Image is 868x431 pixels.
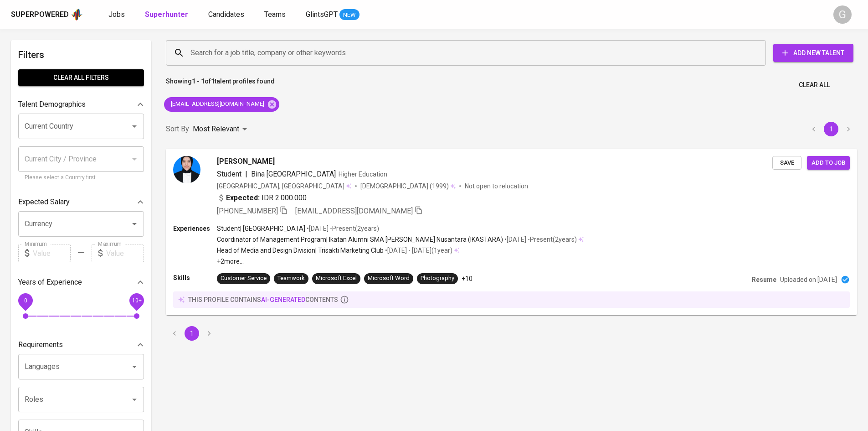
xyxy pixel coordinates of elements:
span: [DEMOGRAPHIC_DATA] [360,182,430,191]
input: Value [33,244,71,262]
p: • [DATE] - Present ( 2 years ) [305,224,379,233]
span: [EMAIL_ADDRESS][DOMAIN_NAME] [295,207,413,215]
b: Expected: [226,192,260,203]
a: Candidates [208,9,246,21]
span: Clear All [799,79,830,91]
a: Teams [264,9,288,21]
button: Open [128,360,141,373]
p: Experiences [173,224,217,233]
span: Save [777,158,797,168]
span: 10+ [132,297,141,304]
div: Years of Experience [18,273,144,291]
p: Please select a Country first [25,173,138,182]
div: [EMAIL_ADDRESS][DOMAIN_NAME] [164,97,279,112]
p: Coordinator of Management Program | Ikatan Alumni SMA [PERSON_NAME] Nusantara (IKASTARA) [217,235,503,244]
nav: pagination navigation [805,122,857,136]
p: this profile contains contents [188,295,338,304]
div: Customer Service [221,274,267,283]
img: app logo [71,8,83,21]
span: Higher Education [339,171,387,178]
span: NEW [339,10,360,20]
span: [PHONE_NUMBER] [217,207,278,215]
div: Microsoft Excel [316,274,357,283]
p: Resume [752,275,776,284]
p: Head of Media and Design Division | Trisakti Marketing Club [217,246,384,255]
span: Teams [264,10,286,19]
span: GlintsGPT [306,10,338,19]
p: Skills [173,273,217,282]
span: Bina [GEOGRAPHIC_DATA] [251,170,336,178]
input: Value [106,244,144,262]
button: Clear All [795,77,833,93]
p: +2 more ... [217,257,584,266]
p: Talent Demographics [18,99,86,110]
span: | [245,169,247,180]
p: Not open to relocation [465,182,528,191]
p: • [DATE] - [DATE] ( 1 year ) [384,246,452,255]
span: Add New Talent [781,47,846,59]
p: • [DATE] - Present ( 2 years ) [503,235,577,244]
div: Superpowered [11,10,69,20]
button: Clear All filters [18,69,144,86]
b: 1 - 1 [192,78,205,85]
button: Save [772,156,801,170]
div: Teamwork [277,274,305,283]
p: Expected Salary [18,197,70,208]
b: 1 [211,78,215,85]
div: Most Relevant [193,121,250,138]
a: Superhunter [145,9,190,21]
span: Clear All filters [26,72,137,83]
img: 34d5cfee53a3ced193cc82f244cf2c10.jpeg [173,156,200,183]
span: AI-generated [261,296,305,303]
div: Expected Salary [18,193,144,211]
span: [PERSON_NAME] [217,156,275,167]
div: Talent Demographics [18,95,144,114]
a: Jobs [108,9,127,21]
div: Requirements [18,336,144,354]
b: Superhunter [145,10,188,19]
p: Years of Experience [18,277,82,288]
div: [GEOGRAPHIC_DATA], [GEOGRAPHIC_DATA] [217,182,351,191]
span: [EMAIL_ADDRESS][DOMAIN_NAME] [164,100,270,109]
button: Add to job [807,156,850,170]
span: Add to job [812,158,845,168]
p: Sort By [166,124,189,135]
div: Photography [421,274,454,283]
button: page 1 [824,122,838,136]
button: page 1 [185,326,199,341]
button: Add New Talent [773,44,853,62]
div: (1999) [360,182,456,191]
span: Student [217,170,241,178]
button: Open [128,393,141,406]
a: Superpoweredapp logo [11,8,83,21]
span: 0 [24,297,27,304]
p: Requirements [18,339,63,350]
button: Open [128,120,141,133]
p: Student | [GEOGRAPHIC_DATA] [217,224,305,233]
h6: Filters [18,47,144,62]
p: +10 [462,274,473,283]
p: Uploaded on [DATE] [780,275,837,284]
nav: pagination navigation [166,326,218,341]
button: Open [128,218,141,230]
p: Most Relevant [193,124,239,135]
p: Showing of talent profiles found [166,77,275,93]
div: G [833,5,852,24]
div: Microsoft Word [368,274,410,283]
a: GlintsGPT NEW [306,9,360,21]
a: [PERSON_NAME]Student|Bina [GEOGRAPHIC_DATA]Higher Education[GEOGRAPHIC_DATA], [GEOGRAPHIC_DATA][D... [166,149,857,315]
span: Candidates [208,10,244,19]
span: Jobs [108,10,125,19]
div: IDR 2.000.000 [217,192,307,203]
